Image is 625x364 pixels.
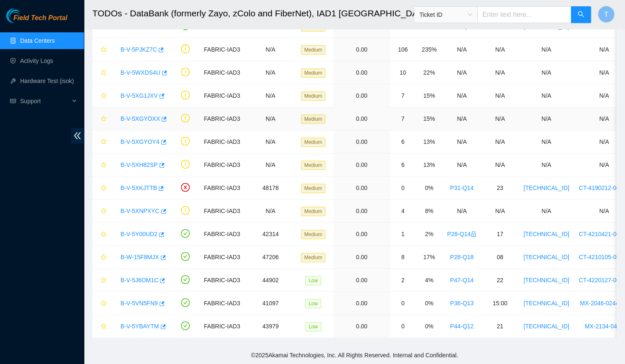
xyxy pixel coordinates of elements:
[416,315,442,338] td: 0%
[450,254,473,260] a: P28-Q18
[416,177,442,200] td: 0%
[20,78,74,84] a: Hardware Test (isok)
[481,130,519,153] td: N/A
[523,323,569,330] a: [TECHNICAL_ID]
[471,231,476,237] span: lock
[333,315,390,338] td: 0.00
[301,91,326,101] span: Medium
[481,292,519,315] td: 15:00
[416,84,442,107] td: 15%
[199,315,245,338] td: FABRIC-IAD3
[450,300,473,307] a: P36-Q13
[199,223,245,246] td: FABRIC-IAD3
[481,107,519,130] td: N/A
[481,153,519,177] td: N/A
[523,185,569,191] a: [TECHNICAL_ID]
[97,43,107,56] button: star
[181,229,190,238] span: check-circle
[442,38,481,61] td: N/A
[199,107,245,130] td: FABRIC-IAD3
[390,269,416,292] td: 2
[245,84,296,107] td: N/A
[523,254,569,260] a: [TECHNICAL_ID]
[333,200,390,223] td: 0.00
[120,300,158,307] a: B-V-5VN5FN9
[97,250,107,264] button: star
[101,323,107,330] span: star
[481,246,519,269] td: 08
[199,61,245,84] td: FABRIC-IAD3
[20,57,53,64] a: Activity Logs
[416,130,442,153] td: 13%
[442,61,481,84] td: N/A
[181,183,190,192] span: close-circle
[416,107,442,130] td: 15%
[519,107,574,130] td: N/A
[301,68,326,78] span: Medium
[20,93,70,109] span: Support
[181,114,190,122] span: exclamation-circle
[450,323,473,330] a: P44-Q12
[301,230,326,239] span: Medium
[519,84,574,107] td: N/A
[120,323,159,330] a: B-V-5YBAYTM
[101,47,107,53] span: star
[481,84,519,107] td: N/A
[519,130,574,153] td: N/A
[120,185,157,191] a: B-V-5XKJTTB
[571,6,591,23] button: search
[101,162,107,169] span: star
[481,61,519,84] td: N/A
[450,185,473,191] a: P31-Q14
[84,346,625,364] footer: © 2025 Akamai Technologies, Inc. All Rights Reserved. Internal and Confidential.
[301,45,326,55] span: Medium
[181,44,190,53] span: exclamation-circle
[97,89,107,102] button: star
[333,107,390,130] td: 0.00
[245,38,296,61] td: N/A
[481,269,519,292] td: 22
[390,153,416,177] td: 6
[199,84,245,107] td: FABRIC-IAD3
[333,246,390,269] td: 0.00
[416,292,442,315] td: 0%
[13,14,67,22] span: Field Tech Portal
[390,223,416,246] td: 1
[481,315,519,338] td: 21
[245,61,296,84] td: N/A
[181,137,190,146] span: exclamation-circle
[101,70,107,76] span: star
[519,153,574,177] td: N/A
[97,204,107,218] button: star
[6,15,67,26] a: Akamai TechnologiesField Tech Portal
[447,231,476,237] a: P28-Q14lock
[301,161,326,170] span: Medium
[245,292,296,315] td: 41097
[390,130,416,153] td: 6
[120,231,157,237] a: B-V-5Y00UD2
[442,200,481,223] td: N/A
[416,200,442,223] td: 8%
[305,276,321,285] span: Low
[181,275,190,284] span: check-circle
[519,200,574,223] td: N/A
[481,223,519,246] td: 17
[333,61,390,84] td: 0.00
[101,231,107,238] span: star
[10,98,16,104] span: read
[97,112,107,125] button: star
[333,153,390,177] td: 0.00
[101,185,107,192] span: star
[199,153,245,177] td: FABRIC-IAD3
[97,227,107,241] button: star
[442,107,481,130] td: N/A
[97,273,107,287] button: star
[585,323,624,330] a: MX-2134-0421
[390,177,416,200] td: 0
[416,269,442,292] td: 4%
[416,246,442,269] td: 17%
[120,208,160,214] a: B-V-5XNPXYC
[301,184,326,193] span: Medium
[519,61,574,84] td: N/A
[97,296,107,310] button: star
